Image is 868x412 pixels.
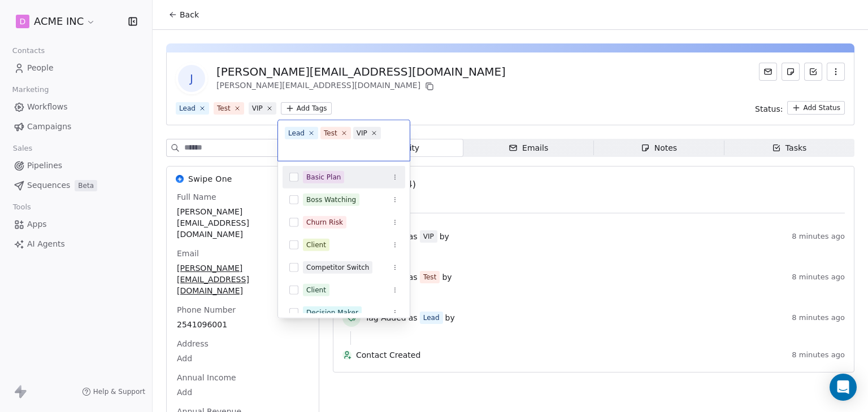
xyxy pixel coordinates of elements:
div: Churn Risk [306,217,343,227]
div: Basic Plan [306,172,341,182]
div: Test [324,128,337,138]
div: Client [306,285,326,295]
div: Client [306,240,326,250]
div: VIP [357,128,367,138]
div: Competitor Switch [306,262,369,273]
div: Boss Watching [306,195,356,205]
div: Lead [288,128,305,138]
div: Decision Maker [306,308,358,318]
